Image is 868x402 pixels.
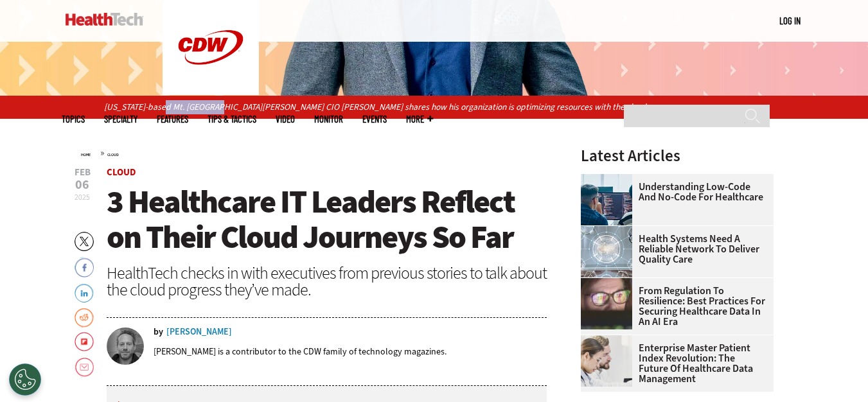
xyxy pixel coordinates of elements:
p: [PERSON_NAME] is a contributor to the CDW family of technology magazines. [154,345,447,358]
a: CDW [163,85,259,98]
a: MonITor [314,114,343,124]
a: woman wearing glasses looking at healthcare data on screen [581,278,639,288]
a: Coworkers coding [581,174,639,184]
span: Feb [75,168,91,177]
a: Video [276,114,295,124]
img: Coworkers coding [581,174,632,225]
img: Healthcare networking [581,226,632,277]
a: Events [362,114,387,124]
h3: Latest Articles [581,148,774,164]
span: Specialty [104,114,137,124]
a: Tips & Tactics [208,114,256,124]
a: Cloud [107,166,136,179]
span: Topics [62,114,85,124]
img: Home [66,13,143,26]
img: Chris Hayhurst [107,328,144,365]
a: From Regulation to Resilience: Best Practices for Securing Healthcare Data in an AI Era [581,286,766,327]
span: by [154,328,163,336]
img: medical researchers look at data on desktop monitor [581,335,632,387]
div: HealthTech checks in with executives from previous stories to talk about the cloud progress they’... [107,265,547,298]
div: » [81,148,547,158]
a: Understanding Low-Code and No-Code for Healthcare [581,182,766,202]
span: 3 Healthcare IT Leaders Reflect on Their Cloud Journeys So Far [107,180,515,258]
a: Home [81,152,91,157]
a: Cloud [107,152,119,157]
a: Features [157,114,188,124]
a: [PERSON_NAME] [166,328,232,336]
a: Health Systems Need a Reliable Network To Deliver Quality Care [581,234,766,265]
img: woman wearing glasses looking at healthcare data on screen [581,278,632,329]
a: medical researchers look at data on desktop monitor [581,335,639,345]
span: 2025 [75,192,90,202]
div: Cookies Settings [9,363,41,396]
button: Open Preferences [9,363,41,396]
a: Enterprise Master Patient Index Revolution: The Future of Healthcare Data Management [581,343,766,384]
a: Log in [779,15,801,26]
span: More [406,114,433,124]
div: User menu [779,14,801,28]
span: 06 [75,179,91,191]
a: Healthcare networking [581,226,639,236]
